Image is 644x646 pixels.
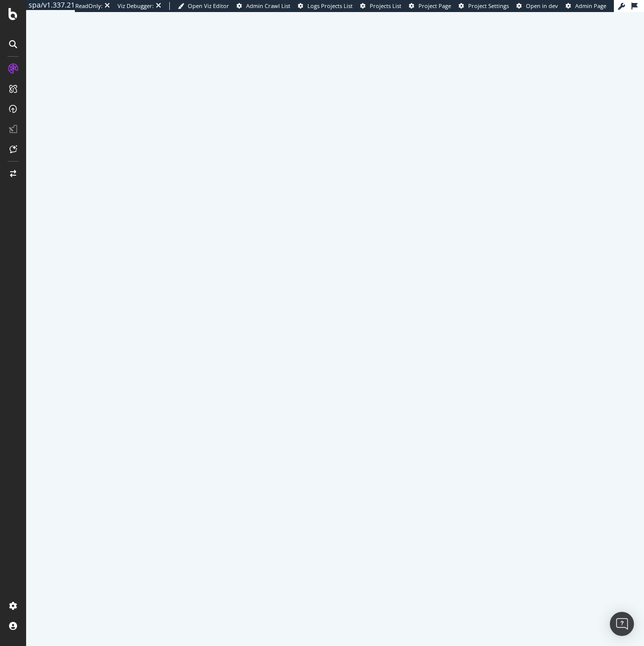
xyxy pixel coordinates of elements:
a: Open Viz Editor [178,2,229,10]
div: Viz Debugger: [118,2,154,10]
span: Logs Projects List [307,2,353,10]
a: Projects List [360,2,401,10]
a: Open in dev [516,2,558,10]
a: Admin Crawl List [237,2,290,10]
span: Admin Crawl List [246,2,290,10]
a: Admin Page [566,2,606,10]
a: Project Page [409,2,451,10]
div: Open Intercom Messenger [610,612,634,636]
span: Project Settings [468,2,509,10]
a: Logs Projects List [298,2,353,10]
div: ReadOnly: [75,2,102,10]
span: Admin Page [575,2,606,10]
span: Open Viz Editor [188,2,229,10]
span: Open in dev [526,2,558,10]
a: Project Settings [459,2,509,10]
span: Project Page [418,2,451,10]
div: animation [299,303,371,339]
span: Projects List [370,2,401,10]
